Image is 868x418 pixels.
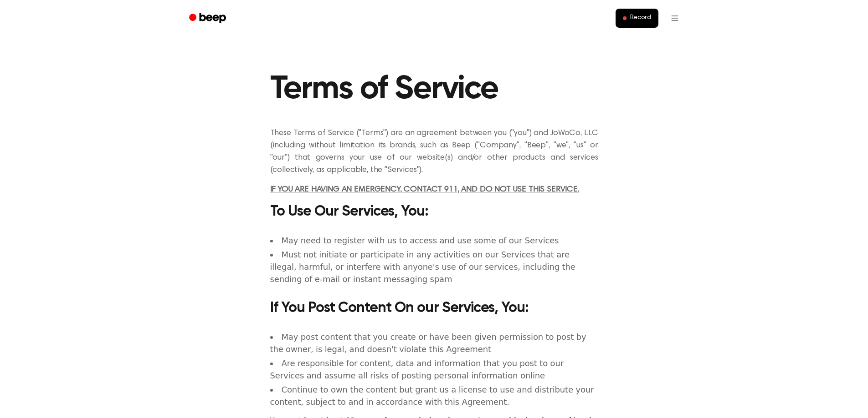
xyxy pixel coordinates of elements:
[616,9,658,28] button: Record
[270,203,598,220] h3: To Use Our Services, You:
[270,357,598,382] li: Are responsible for content, data and information that you post to our Services and assume all ri...
[270,184,598,196] p: IF YOU ARE HAVING AN EMERGENCY, CONTACT 911, AND DO NOT USE THIS SERVICE.
[270,331,598,355] li: May post content that you create or have been given permission to post by the owner, is legal, an...
[270,248,598,285] li: Must not initiate or participate in any activities on our Services that are illegal, harmful, or ...
[183,10,234,27] a: Beep
[270,300,598,316] h3: If You Post Content On our Services, You:
[270,383,598,408] li: Continue to own the content but grant us a license to use and distribute your content, subject to...
[270,234,598,247] li: May need to register with us to access and use some of our Services
[270,127,598,176] p: These Terms of Service ("Terms") are an agreement between you ("you") and JoWoCo, LLC (including ...
[664,7,686,29] button: Open menu
[630,14,651,22] span: Record
[270,73,598,106] h1: Terms of Service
